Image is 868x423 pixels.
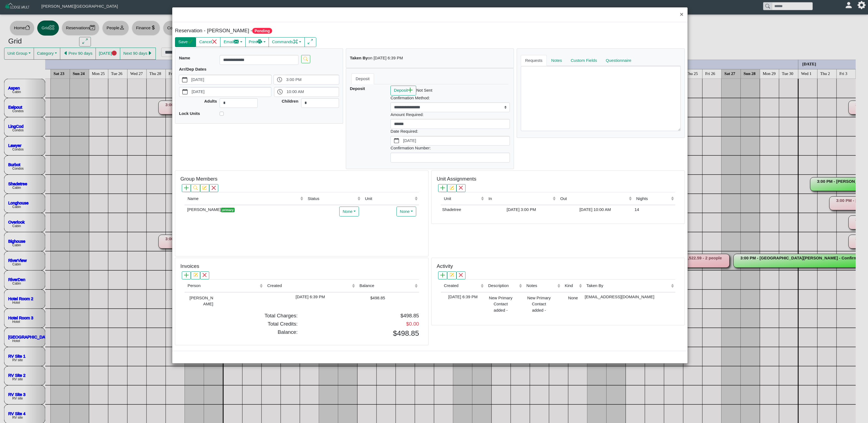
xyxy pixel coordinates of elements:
[437,176,476,182] h5: Unit Assignments
[583,292,675,316] td: [EMAIL_ADDRESS][DOMAIN_NAME]
[390,95,510,100] h6: Confirmation Method:
[191,87,271,97] label: [DATE]
[308,39,313,44] svg: arrows angle expand
[179,67,206,71] b: Arr/Dep Dates
[245,37,269,47] button: Printprinter fill
[212,39,217,44] svg: x
[456,271,465,279] button: x
[559,207,632,213] div: [DATE] 10:00 AM
[438,271,447,279] button: plus
[190,75,271,84] label: [DATE]
[286,87,339,97] label: 10:00 AM
[350,56,368,60] b: Taken By
[563,294,582,301] div: None
[368,56,403,60] i: on [DATE] 6:39 PM
[416,88,432,92] i: Not Sent
[456,184,465,192] button: x
[601,55,636,66] a: Questionnaire
[390,112,510,117] h6: Amount Required:
[188,39,193,44] svg: check
[277,77,282,82] svg: clock
[175,28,429,34] h5: Reservation - [PERSON_NAME] -
[204,99,217,103] b: Adults
[488,196,551,202] div: In
[285,75,339,84] label: 3:00 PM
[444,283,479,289] div: Created
[394,138,399,143] svg: calendar
[442,294,484,300] div: [DATE] 6:39 PM
[447,184,456,192] button: pencil square
[547,55,566,66] a: Notes
[487,207,556,213] div: [DATE] 3:00 PM
[391,136,402,146] button: calendar
[521,55,547,66] a: Requests
[179,75,190,84] button: calendar
[277,89,283,94] svg: clock
[488,283,518,289] div: Description
[179,87,191,97] button: calendar
[179,56,190,60] b: Name
[633,205,675,214] td: 14
[390,146,510,150] h6: Confirmation Number:
[196,37,220,47] button: Cancelx
[351,73,374,84] a: Deposit
[350,86,365,91] b: Deposit
[636,196,670,202] div: Nights
[565,283,577,289] div: Kind
[437,263,453,270] h5: Activity
[441,205,485,214] td: Shadetree
[450,273,454,277] svg: pencil square
[459,273,463,277] svg: x
[301,55,310,63] button: search
[303,57,308,61] svg: search
[274,87,286,97] button: clock
[182,77,187,82] svg: calendar
[408,88,413,93] svg: plus
[527,283,556,289] div: Notes
[179,111,200,116] b: Lock Units
[566,55,601,66] a: Custom Fields
[293,39,298,44] svg: command
[257,39,262,44] svg: printer fill
[440,186,445,190] svg: plus
[220,37,246,47] button: Emailenvelope fill
[175,37,196,47] button: Savecheck
[282,99,298,103] b: Children
[390,129,510,134] h6: Date Required:
[487,294,514,314] div: New Primary Contact added - [PERSON_NAME]
[560,196,627,202] div: Out
[182,89,188,94] svg: calendar
[274,75,285,84] button: clock
[402,136,510,146] label: [DATE]
[444,196,480,202] div: Unit
[269,37,305,47] button: Commandscommand
[450,186,454,190] svg: pencil square
[440,273,445,277] svg: plus
[676,7,688,22] button: Close
[304,37,316,47] button: arrows angle expand
[587,283,670,289] div: Taken By
[234,39,239,44] svg: envelope fill
[438,184,447,192] button: plus
[525,294,552,314] div: New Primary Contact added - [PERSON_NAME]
[447,271,456,279] button: pencil square
[390,86,416,95] button: Depositplus
[459,186,463,190] svg: x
